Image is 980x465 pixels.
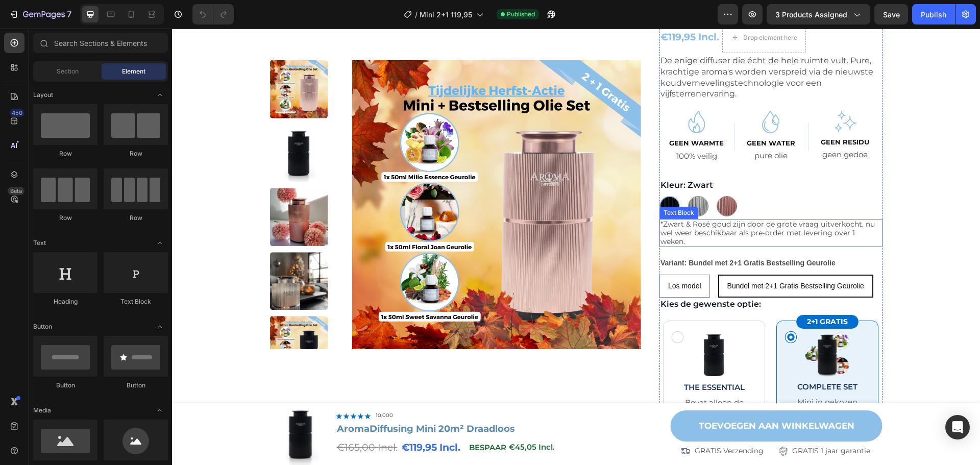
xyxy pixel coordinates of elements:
[489,180,524,189] div: Text Block
[921,9,946,20] div: Publish
[104,149,168,158] div: Row
[415,9,418,20] span: /
[509,369,576,399] p: Bevat alleen de Mini in gekozen kleur
[104,381,168,390] div: Button
[8,187,24,195] div: Beta
[622,369,689,408] p: Mini in gekozen kleur & 2+1 Gratis Bestselling Olieset (3x50ml)
[98,159,156,217] img: Geurmachine Mini Draadloos (tot 20m²) - Geurmachine Mini Draadloos (tot 20m²) - AromaDiffusing
[152,87,168,103] span: Toggle open
[563,121,635,132] p: pure olie
[104,213,168,223] div: Row
[33,238,46,248] span: Text
[487,109,562,121] h6: Geen warmte
[104,297,168,306] div: Text Block
[487,150,542,163] legend: Kleur: Zwart
[515,299,569,353] img: gempages_554213814434792698-97ee6291-07c1-4359-85ea-fb53d374b9bc.webp
[296,411,336,427] div: BESPAAR
[628,299,682,353] img: gempages_554213814434792698-bf5cd6e3-65f5-46f9-8ffc-836289e090e9.webp
[590,82,607,104] img: gempages_554213814434792698-b86776e4-dac7-406a-bc1c-c7f3a0d34ba5.webp
[487,2,548,16] div: €119,95 Incl.
[488,27,709,71] p: De enige diffuser die écht de hele ruimte vult. Pure, krachtige aroma's worden verspreid via de n...
[33,90,53,100] span: Layout
[10,109,24,117] div: 450
[33,213,97,223] div: Row
[33,322,52,331] span: Button
[555,253,692,261] span: Bundel met 2+1 Gratis Bestselling Geurolie
[488,270,709,281] p: Kies de gewenste optie:
[488,191,709,217] p: *Zwart & Rosé goud zijn door de grote vraag uitverkocht, nu wel weer beschikbaar als pre-order me...
[488,122,561,133] p: 100% veilig
[164,394,495,407] h1: AromaDiffusing Mini 20m² Draadloos
[33,297,97,306] div: Heading
[57,67,79,76] span: Section
[562,109,636,121] h6: GEEN WATER
[204,384,221,390] p: 10,000
[33,149,97,158] div: Row
[637,120,709,131] p: geen gedoe
[336,411,384,426] div: €45,05 Incl.
[492,353,593,364] h6: the essential
[33,406,51,415] span: Media
[172,29,980,465] iframe: Design area
[4,4,76,25] button: 7
[420,9,472,20] span: Mini 2+1 119,95
[874,4,908,25] button: Save
[499,382,710,413] a: TOEVOEGEN AAN WINKELWAGEN
[229,409,289,429] div: €119,95 Incl.
[496,253,529,261] span: Los model
[620,418,698,428] p: GRATIS 1 jaar garantie
[636,108,710,120] h6: Geen residu
[516,82,533,105] img: gempages_554213814434792698-37cdeed1-b1bd-442c-b78c-1e4393352163.webp
[605,353,706,364] h6: complete set
[624,286,687,300] h2: 2+1 GRATIS
[98,95,156,153] img: Geurmachine Mini Draadloos (tot 20m²) - Geurmachine Mini Draadloos (tot 20m²) - AromaDiffusing
[152,235,168,251] span: Toggle open
[767,4,870,25] button: 3 products assigned
[527,391,682,404] p: TOEVOEGEN AAN WINKELWAGEN
[883,10,900,19] span: Save
[67,8,71,20] p: 7
[912,4,955,25] button: Publish
[33,33,168,53] input: Search Sections & Elements
[33,381,97,390] div: Button
[662,82,684,103] img: gempages_554213814434792698-51ed21db-1200-42ac-b014-94d8206802ba.webp
[571,5,625,13] div: Drop element here
[122,67,145,76] span: Element
[487,227,665,242] legend: Variant: Bundel met 2+1 Gratis Bestselling Geurolie
[164,409,227,429] div: €165,00 Incl.
[152,402,168,419] span: Toggle open
[507,10,535,19] span: Published
[523,418,592,428] p: GRATIS Verzending
[945,415,970,439] div: Open Intercom Messenger
[152,319,168,335] span: Toggle open
[192,4,234,25] div: Undo/Redo
[98,224,156,281] img: Geurmachine Mini Draadloos (tot 20m²) - Geurmachine Mini Draadloos (tot 20m²) - AromaDiffusing
[775,9,847,20] span: 3 products assigned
